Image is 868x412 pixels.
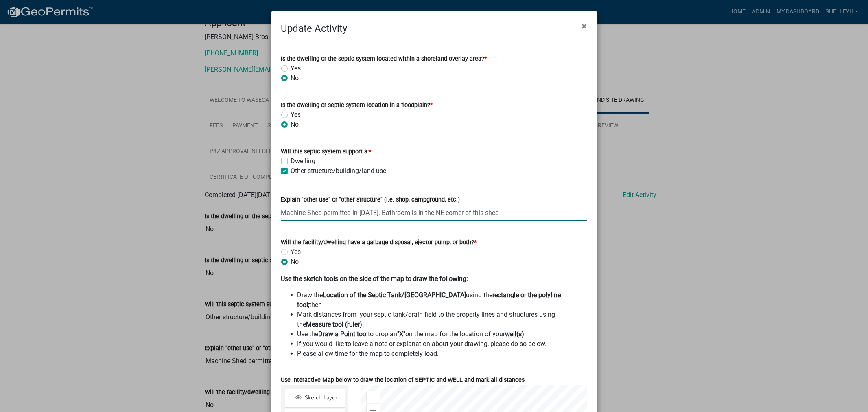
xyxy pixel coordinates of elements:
[291,166,387,176] label: Other structure/building/land use
[291,110,301,120] label: Yes
[398,330,406,338] strong: "X"
[297,339,587,349] li: If you would like to leave a note or explanation about your drawing, please do so below.
[281,103,433,108] label: Is the dwelling or septic system location in a floodplain?
[281,21,348,36] h4: Update Activity
[294,394,342,402] div: Sketch Layer
[575,15,594,37] button: Close
[291,247,301,257] label: Yes
[582,20,587,32] span: ×
[297,349,587,359] li: Please allow time for the map to completely load.
[367,391,380,404] div: Zoom in
[306,320,364,328] strong: Measure tool (ruler).
[291,64,301,73] label: Yes
[291,156,316,166] label: Dwelling
[281,377,525,383] label: Use Interactive Map below to draw the location of SEPTIC and WELL and mark all distances
[291,120,299,129] label: No
[297,290,587,310] li: Draw the using the then
[281,197,460,203] label: Explain "other use" or "other structure" (i.e. shop, campground, etc.)
[505,330,525,338] strong: well(s)
[319,330,368,338] strong: Draw a Point tool
[297,291,561,309] strong: rectangle or the polyline tool;
[281,240,477,245] label: Will the facility/dwelling have a garbage disposal, ejector pump, or both?
[291,73,299,83] label: No
[303,394,342,401] span: Sketch Layer
[297,329,587,339] li: Use the to drop an on the map for the location of your .
[281,149,372,155] label: Will this septic system support a:
[285,389,345,408] li: Sketch Layer
[297,310,587,329] li: Mark distances from your septic tank/drain field to the property lines and structures using the
[281,275,468,283] strong: Use the sketch tools on the side of the map to draw the following:
[291,257,299,267] label: No
[281,56,487,62] label: Is the dwelling or the septic system located within a shoreland overlay area?
[323,291,466,299] strong: Location of the Septic Tank/[GEOGRAPHIC_DATA]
